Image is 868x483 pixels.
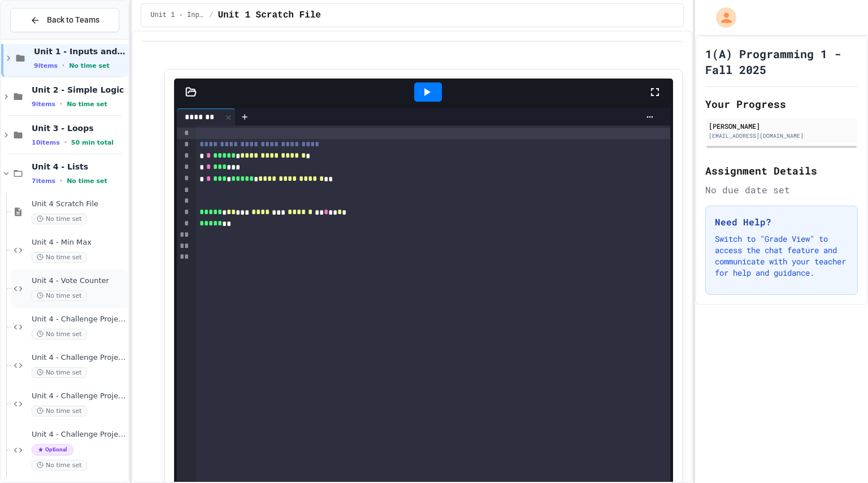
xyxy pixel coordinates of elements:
h2: Assignment Details [705,163,858,179]
span: 10 items [32,139,60,146]
div: [EMAIL_ADDRESS][DOMAIN_NAME] [709,132,854,140]
span: No time set [67,177,107,185]
div: My Account [704,5,739,31]
span: No time set [32,252,87,263]
span: Unit 4 - Lists [32,162,126,172]
span: No time set [32,460,87,471]
h1: 1(A) Programming 1 - Fall 2025 [705,46,858,77]
div: [PERSON_NAME] [709,121,854,131]
span: No time set [32,290,87,301]
span: Unit 4 - Challenge Project - Grade Calculator [32,430,126,440]
span: No time set [32,367,87,378]
p: Switch to "Grade View" to access the chat feature and communicate with your teacher for help and ... [715,233,848,279]
span: Unit 4 - Challenge Project - Gimkit random name generator [32,315,126,324]
span: No time set [32,214,87,224]
span: / [209,11,213,20]
span: No time set [69,62,110,69]
span: • [60,176,62,185]
span: Unit 1 - Inputs and Numbers [150,11,205,20]
span: Back to Teams [47,14,99,26]
span: • [60,99,62,108]
span: Unit 4 - Vote Counter [32,276,126,286]
span: No time set [67,101,107,108]
span: • [64,138,67,147]
span: Unit 4 - Challenge Projects - Quizlet - Even groups [32,353,126,363]
span: Unit 1 Scratch File [218,8,320,22]
span: • [62,61,64,70]
span: Unit 4 - Min Max [32,238,126,247]
span: No time set [32,329,87,340]
div: No due date set [705,183,858,197]
button: Back to Teams [10,8,119,32]
span: Unit 1 - Inputs and Numbers [34,46,126,56]
h2: Your Progress [705,96,858,112]
span: 9 items [34,62,58,69]
span: Unit 2 - Simple Logic [32,85,126,95]
span: Optional [32,444,73,455]
span: No time set [32,406,87,416]
span: 7 items [32,177,55,185]
span: Unit 4 Scratch File [32,199,126,209]
h3: Need Help? [715,215,848,229]
span: Unit 4 - Challenge Project - Python Word Counter [32,391,126,401]
span: Unit 3 - Loops [32,123,126,133]
span: 9 items [32,101,55,108]
span: 50 min total [71,139,114,146]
